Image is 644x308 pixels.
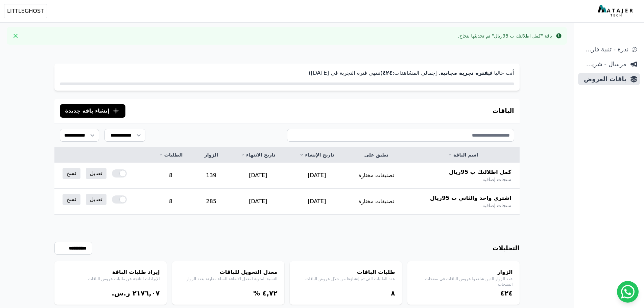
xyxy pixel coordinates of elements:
[60,104,126,118] button: إنشاء باقة جديدة
[4,4,47,18] button: LITTLEGHOST
[7,7,44,15] span: LITTLEGHOST
[147,163,194,189] td: 8
[61,276,160,282] p: الإيرادات الناتجة عن طلبات عروض الباقات
[253,289,260,297] span: %
[414,288,513,298] div: ٤٢٤
[440,70,488,76] strong: فترة تجربة مجانية
[482,202,511,209] span: منتجات إضافية
[346,163,406,189] td: تصنيفات مختارة
[147,189,194,215] td: 8
[598,5,635,17] img: MatajerTech Logo
[296,268,395,276] h4: طلبات الباقات
[65,107,110,115] span: إنشاء باقة جديدة
[482,176,511,183] span: منتجات إضافية
[296,276,395,282] p: عدد الطلبات التي تم إنشاؤها من خلال عروض الباقات
[287,189,346,215] td: [DATE]
[60,69,514,77] p: أنت حاليا في . إجمالي المشاهدات: (تنتهي فترة التجربة في [DATE])
[414,276,513,287] p: عدد الزوار الذين شاهدوا عروض الباقات في صفحات المنتجات
[493,106,514,116] h3: الباقات
[430,194,511,202] span: اشتري واحد والثاني ب 95ريال
[179,268,278,276] h4: معدل التحويل للباقات
[581,60,626,69] span: مرسال - شريط دعاية
[10,30,21,41] button: Close
[133,289,160,297] bdi: ٢١٧٦,۰٧
[287,163,346,189] td: [DATE]
[581,74,626,84] span: باقات العروض
[194,163,229,189] td: 139
[383,70,392,76] strong: ٤٢٤
[493,243,520,253] h3: التحليلات
[262,289,277,297] bdi: ٤,٧٢
[295,151,338,158] a: تاريخ الإنشاء
[449,168,511,176] span: كمل اطلالتك ب 95ريال
[581,45,628,54] span: ندرة - تنبية قارب علي النفاذ
[414,151,511,158] a: اسم الباقة
[237,151,280,158] a: تاريخ الانتهاء
[86,168,106,179] a: تعديل
[86,194,106,205] a: تعديل
[296,288,395,298] div: ٨
[346,189,406,215] td: تصنيفات مختارة
[229,189,288,215] td: [DATE]
[229,163,288,189] td: [DATE]
[194,147,229,163] th: الزوار
[63,194,80,205] a: نسخ
[61,268,160,276] h4: إيراد طلبات الباقة
[194,189,229,215] td: 285
[179,276,278,282] p: النسبة المئوية لمعدل الاضافة للسلة مقارنة بعدد الزوار
[156,151,186,158] a: الطلبات
[112,289,130,297] span: ر.س.
[414,268,513,276] h4: الزوار
[346,147,406,163] th: تطبق على
[63,168,80,179] a: نسخ
[458,32,552,39] div: باقة "كمل اطلالتك ب 95ريال" تم تحديثها بنجاح.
